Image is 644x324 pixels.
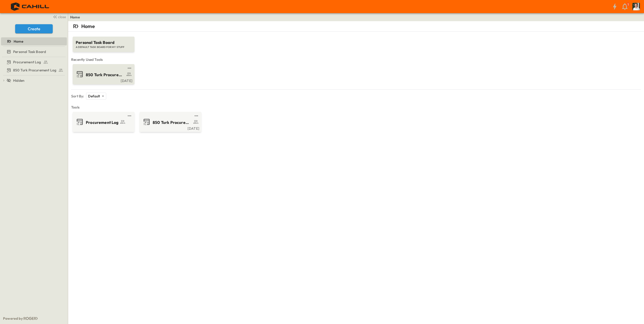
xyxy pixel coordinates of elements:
[13,78,24,83] span: Hidden
[71,94,84,99] p: Sort By:
[13,68,56,73] span: 850 Turk Procurement Log
[72,32,135,52] a: Personal Task BoardA DEFAULT TASK BOARD FOR MY STUFF
[70,15,80,20] a: Home
[71,57,641,62] span: Recently Used Tools
[71,105,641,110] span: Tools
[74,78,132,82] a: [DATE]
[1,58,67,66] div: Procurement Logtest
[76,45,131,49] span: A DEFAULT TASK BOARD FOR MY STUFF
[1,38,66,45] a: Home
[81,23,95,30] p: Home
[86,120,119,125] span: Procurement Log
[14,39,23,44] span: Home
[13,49,46,54] span: Personal Task Board
[51,13,67,20] button: close
[126,65,132,71] button: test
[86,72,125,78] span: 850 Turk Procurement Log
[1,48,67,56] div: Personal Task Boardtest
[1,48,66,55] a: Personal Task Board
[1,59,66,66] a: Procurement Log
[76,40,131,45] span: Personal Task Board
[6,1,55,12] img: 4f72bfc4efa7236828875bac24094a5ddb05241e32d018417354e964050affa1.png
[74,118,132,126] a: Procurement Log
[88,94,100,99] p: Default
[632,3,640,10] img: Profile Picture
[126,113,132,119] button: test
[141,118,199,126] a: 850 Turk Procurement Log
[153,120,192,125] span: 850 Turk Procurement Log
[15,24,53,33] button: Create
[58,14,66,19] span: close
[70,15,83,20] nav: breadcrumbs
[628,3,629,7] p: 1
[1,66,67,74] div: 850 Turk Procurement Logtest
[86,93,106,100] div: Default
[141,126,199,130] a: [DATE]
[74,70,132,78] a: 850 Turk Procurement Log
[13,60,41,65] span: Procurement Log
[1,67,66,74] a: 850 Turk Procurement Log
[193,113,199,119] button: test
